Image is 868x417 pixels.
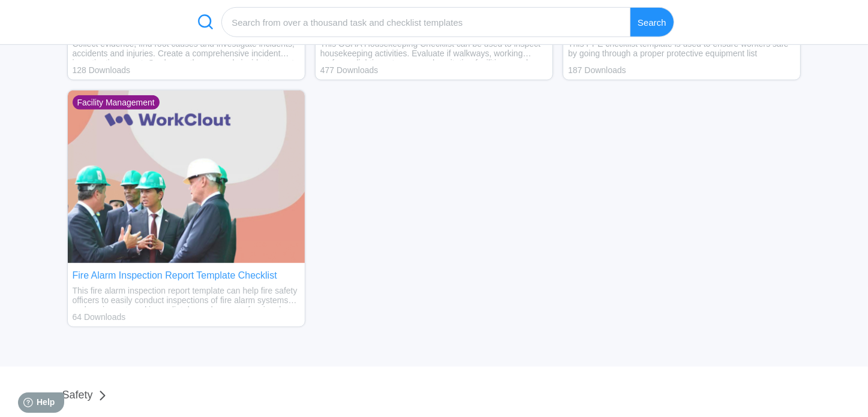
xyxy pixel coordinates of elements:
a: Safety [62,386,806,405]
div: 477 Downloads [320,65,548,75]
img: thumbnail_fm4.jpg [68,90,305,263]
div: This OSHA Housekeeping Checklist can be used to inspect housekeeping activities. Evaluate if walk... [320,39,548,61]
div: Facility Management [73,95,160,110]
div: Collect evidence, find root causes and investigate incidents, accidents and injuries. Create a co... [73,39,300,61]
div: This PPE checklist template is used to ensure workers safe by going through a proper protective e... [568,39,795,61]
div: Fire Alarm Inspection Report Template Checklist [73,270,300,281]
div: 187 Downloads [568,65,795,75]
div: This fire alarm inspection report template can help fire safety officers to easily conduct inspec... [73,286,300,307]
div: Search [630,7,674,37]
div: 128 Downloads [73,65,300,75]
div: 64 Downloads [73,312,300,322]
input: Search from over a thousand task and checklist templates [221,7,630,37]
a: Fire Alarm Inspection Report Template ChecklistThis fire alarm inspection report template can hel... [67,90,305,327]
